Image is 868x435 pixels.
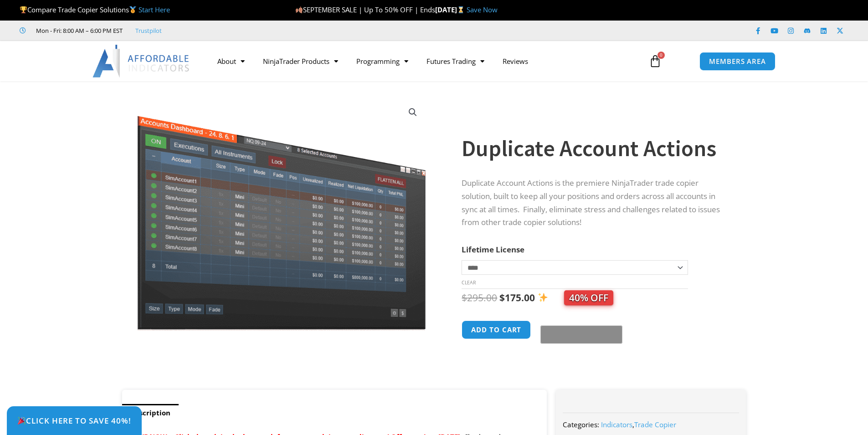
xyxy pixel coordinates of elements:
span: $ [462,291,467,304]
span: Mon - Fri: 8:00 AM – 6:00 PM EST [34,25,123,36]
span: 40% OFF [564,290,613,305]
span: Compare Trade Copier Solutions [20,5,170,14]
bdi: 175.00 [499,291,535,304]
strong: [DATE] [435,5,467,14]
a: Start Here [139,5,170,14]
span: 0 [657,52,665,59]
a: Futures Trading [417,51,493,72]
iframe: Secure express checkout frame [539,319,621,320]
img: 🥇 [129,6,136,13]
nav: Menu [208,51,638,72]
a: About [208,51,254,72]
span: $ [499,291,505,304]
span: MEMBERS AREA [709,58,766,65]
p: Duplicate Account Actions is the premiere NinjaTrader trade copier solution, built to keep all yo... [462,177,728,230]
a: Reviews [493,51,537,72]
img: LogoAI | Affordable Indicators – NinjaTrader [92,45,190,78]
a: Programming [347,51,417,72]
h1: Duplicate Account Actions [462,132,728,164]
img: 🎉 [18,417,26,425]
a: View full-screen image gallery [405,104,421,121]
a: 0 [635,48,675,74]
button: Buy with GPay [540,325,622,344]
button: Add to cart [462,320,531,339]
a: Clear options [462,279,476,286]
a: 🎉Click Here to save 40%! [7,406,142,435]
a: Save Now [467,5,498,14]
img: ⌛ [457,6,464,13]
img: 🏆 [20,6,27,13]
img: ✨ [538,293,548,302]
img: Screenshot 2024-08-26 15414455555 [135,97,428,330]
label: Lifetime License [462,244,524,255]
img: 🍂 [296,6,303,13]
span: Click Here to save 40%! [17,417,131,425]
span: SEPTEMBER SALE | Up To 50% OFF | Ends [295,5,435,14]
a: MEMBERS AREA [699,52,776,71]
a: Trustpilot [135,25,162,36]
bdi: 295.00 [462,291,497,304]
a: NinjaTrader Products [254,51,347,72]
